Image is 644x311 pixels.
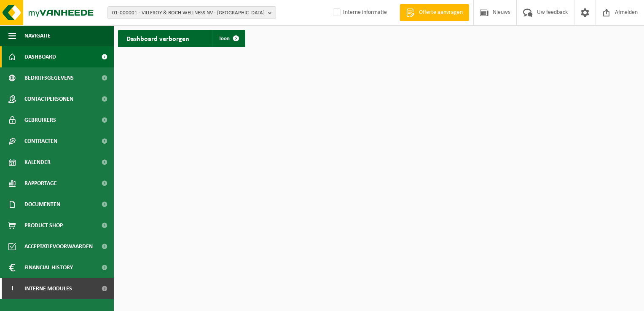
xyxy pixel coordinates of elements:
[24,236,93,257] span: Acceptatievoorwaarden
[107,6,276,19] button: 01-000001 - VILLEROY & BOCH WELLNESS NV - [GEOGRAPHIC_DATA]
[417,8,465,17] span: Offerte aanvragen
[24,67,74,88] span: Bedrijfsgegevens
[24,173,57,194] span: Rapportage
[24,25,51,46] span: Navigatie
[331,6,387,19] label: Interne informatie
[24,278,72,299] span: Interne modules
[24,131,57,152] span: Contracten
[24,46,56,67] span: Dashboard
[112,7,265,19] span: 01-000001 - VILLEROY & BOCH WELLNESS NV - [GEOGRAPHIC_DATA]
[8,278,16,299] span: I
[24,152,51,173] span: Kalender
[24,257,73,278] span: Financial History
[400,4,469,21] a: Offerte aanvragen
[24,215,63,236] span: Product Shop
[24,110,56,131] span: Gebruikers
[212,30,244,47] a: Toon
[24,88,73,110] span: Contactpersonen
[219,36,230,41] span: Toon
[24,194,60,215] span: Documenten
[118,30,198,46] h2: Dashboard verborgen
